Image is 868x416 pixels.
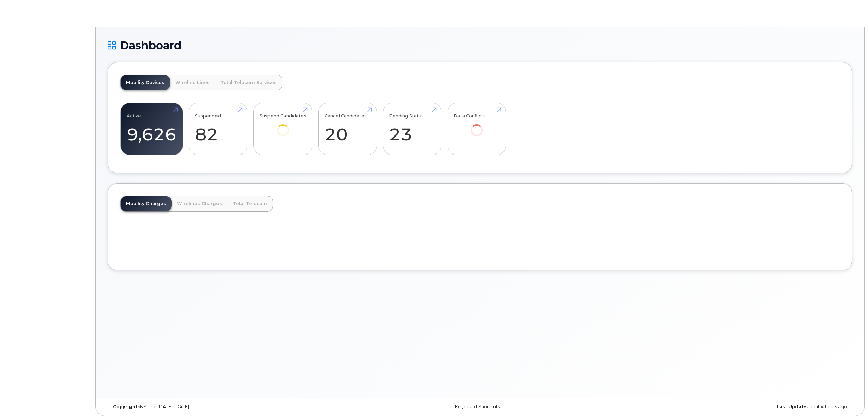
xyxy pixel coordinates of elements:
strong: Last Update [777,404,806,409]
div: about 4 hours ago [604,404,852,410]
a: Data Conflicts [454,107,500,146]
a: Total Telecom Services [215,75,282,90]
a: Active 9,626 [127,107,176,151]
h1: Dashboard [108,39,852,51]
a: Pending Status 23 [389,107,435,151]
a: Wireline Lines [170,75,215,90]
a: Cancel Candidates 20 [325,107,370,151]
a: Suspended 82 [195,107,241,151]
a: Keyboard Shortcuts [455,404,500,409]
div: MyServe [DATE]–[DATE] [108,404,356,410]
strong: Copyright [113,404,137,409]
a: Mobility Devices [121,75,170,90]
a: Wirelines Charges [172,196,227,211]
a: Total Telecom [227,196,273,211]
a: Suspend Candidates [260,107,306,146]
a: Mobility Charges [121,196,172,211]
